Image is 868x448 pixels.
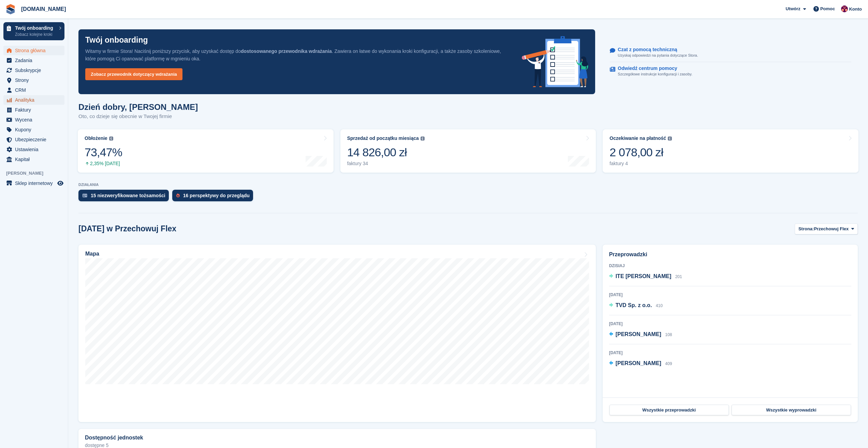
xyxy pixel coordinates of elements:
a: Odwiedź centrum pomocy Szczegółowe instrukcje konfiguracji i zasoby. [610,62,851,81]
a: Zobacz przewodnik dotyczący wdrażania [85,68,182,80]
p: Witamy w firmie Stora! Naciśnij poniższy przycisk, aby uzyskać dostęp do . Zawiera on łatwe do wy... [85,47,511,62]
a: 16 perspektywy do przeglądu [172,190,256,205]
span: Utwórz [785,5,800,12]
span: Strona: [798,226,814,232]
span: CRM [15,85,56,95]
h2: [DATE] w Przechowuj Flex [78,224,176,233]
span: Ubezpieczenie [15,135,56,144]
p: Szczegółowe instrukcje konfiguracji i zasoby. [618,71,692,77]
img: icon-info-grey-7440780725fd019a000dd9b08b2336e03edf1995a4989e88bcd33f0948082b44.svg [421,136,425,141]
span: Analityka [15,95,56,105]
a: Wszystkie wyprowadzki [732,405,851,416]
a: Wszystkie przeprowadzki [609,405,729,416]
a: menu [3,46,64,55]
div: 14 826,00 zł [347,145,425,159]
span: Subskrypcje [15,66,56,75]
span: Kupony [15,125,56,134]
a: Twój onboarding Zobacz kolejne kroki [3,22,64,40]
span: Kapitał [15,155,56,164]
div: Sprzedaż od początku miesiąca [347,135,419,141]
a: menu [3,56,64,65]
a: menu [3,95,64,105]
span: Strona główna [15,46,56,55]
span: Strony [15,75,56,85]
a: menu [3,115,64,125]
div: 2,35% [DATE] [85,161,122,167]
a: TVD Sp. z o.o. 410 [609,301,663,310]
p: Twój onboarding [85,36,148,44]
p: Zobacz kolejne kroki [15,31,56,38]
div: 73,47% [85,145,122,159]
span: Zadania [15,56,56,65]
a: Podgląd sklepu [56,179,64,187]
p: Odwiedź centrum pomocy [618,66,687,71]
a: Oczekiwanie na płatność 2 078,00 zł faktury 4 [603,129,858,173]
p: DZIAŁANIA [78,183,858,187]
p: Twój onboarding [15,26,56,30]
div: Obłożenie [85,135,107,141]
p: Uzyskaj odpowiedzi na pytania dotyczące Stora. [618,53,698,58]
a: [PERSON_NAME] 108 [609,330,672,339]
span: 201 [675,274,682,279]
p: Czat z pomocą techniczną [618,47,692,53]
img: icon-info-grey-7440780725fd019a000dd9b08b2336e03edf1995a4989e88bcd33f0948082b44.svg [668,136,672,141]
a: menu [3,145,64,154]
span: Faktury [15,105,56,115]
a: menu [3,178,64,188]
span: [PERSON_NAME] [6,170,68,177]
a: [DOMAIN_NAME] [18,3,69,15]
span: ITE [PERSON_NAME] [616,273,672,279]
strong: dostosowanego przewodnika wdrażania [241,48,332,54]
img: onboarding-info-6c161a55d2c0e0a8cae90662b2fe09162a5109e8cc188191df67fb4f79e88e88.svg [522,36,589,87]
img: prospect-51fa495bee0391a8d652442698ab0144808aea92771e9ea1ae160a38d050c398.svg [176,193,180,198]
span: TVD Sp. z o.o. [616,302,652,308]
a: Obłożenie 73,47% 2,35% [DATE] [78,129,334,173]
span: [PERSON_NAME] [616,331,661,337]
a: ITE [PERSON_NAME] 201 [609,272,682,281]
span: Ustawienia [15,145,56,154]
button: Strona: Przechowuj Flex [795,223,858,235]
p: Oto, co dzieje się obecnie w Twojej firmie [78,113,198,120]
span: Przechowuj Flex [814,226,849,232]
a: menu [3,135,64,144]
div: [DATE] [609,350,851,356]
a: Mapa [78,245,596,422]
p: dostępne 5 [85,443,589,448]
div: 16 perspektywy do przeglądu [183,193,250,198]
img: Mateusz Kacwin [841,5,848,12]
a: [PERSON_NAME] 409 [609,359,672,368]
a: menu [3,155,64,164]
span: Sklep internetowy [15,178,56,188]
h2: Dostępność jednostek [85,435,143,441]
span: Pomoc [820,5,835,12]
div: 15 niezweryfikowane tożsamości [91,193,165,198]
a: Czat z pomocą techniczną Uzyskaj odpowiedzi na pytania dotyczące Stora. [610,43,851,62]
div: faktury 4 [609,161,672,167]
a: menu [3,66,64,75]
img: stora-icon-8386f47178a22dfd0bd8f6a31ec36ba5ce8667c1dd55bd0f319d3a0aa187defe.svg [5,4,16,14]
div: [DATE] [609,292,851,298]
span: Konto [849,6,862,13]
a: 15 niezweryfikowane tożsamości [78,190,172,205]
img: verify_identity-adf6edd0f0f0b5bbfe63781bf79b02c33cf7c696d77639b501bdc392416b5a36.svg [83,193,87,198]
span: Wycena [15,115,56,125]
a: menu [3,85,64,95]
div: [DATE] [609,321,851,327]
a: menu [3,125,64,134]
div: Oczekiwanie na płatność [609,135,666,141]
h1: Dzień dobry, [PERSON_NAME] [78,102,198,112]
a: Sprzedaż od początku miesiąca 14 826,00 zł faktury 34 [340,129,596,173]
div: 2 078,00 zł [609,145,672,159]
img: icon-info-grey-7440780725fd019a000dd9b08b2336e03edf1995a4989e88bcd33f0948082b44.svg [109,136,113,141]
span: 410 [656,303,663,308]
a: menu [3,105,64,115]
span: 409 [665,361,672,366]
h2: Przeprowadzki [609,250,851,259]
h2: Mapa [85,251,99,257]
span: [PERSON_NAME] [616,360,661,366]
span: 108 [665,332,672,337]
div: Dzisiaj [609,263,851,269]
div: faktury 34 [347,161,425,167]
a: menu [3,75,64,85]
